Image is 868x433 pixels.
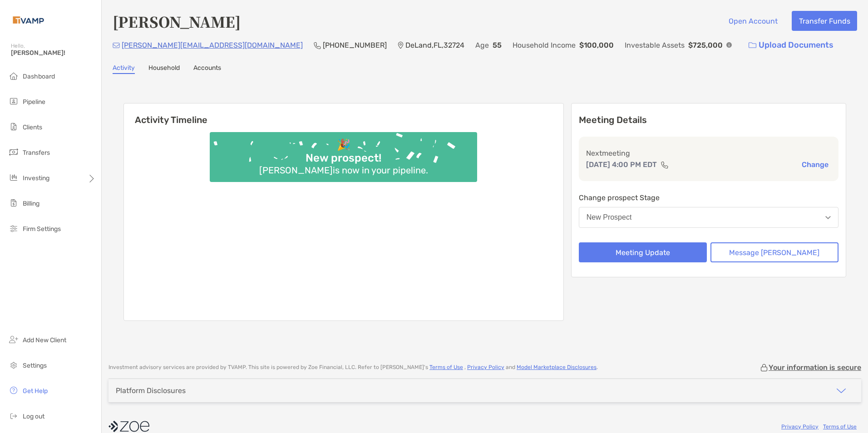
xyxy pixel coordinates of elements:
[726,42,732,48] img: Info Icon
[493,39,502,51] p: 55
[323,39,387,51] p: [PHONE_NUMBER]
[8,223,19,234] img: firm-settings icon
[586,148,831,159] p: Next meeting
[475,39,489,51] p: Age
[23,149,50,157] span: Transfers
[579,242,707,262] button: Meeting Update
[688,39,723,51] p: $725,000
[823,423,857,430] a: Terms of Use
[769,363,861,372] p: Your information is secure
[23,98,45,106] span: Pipeline
[256,165,432,176] div: [PERSON_NAME] is now in your pipeline.
[586,159,657,170] p: [DATE] 4:00 PM EDT
[661,161,669,168] img: communication type
[302,152,385,165] div: New prospect!
[836,385,847,396] img: icon arrow
[625,39,685,51] p: Investable Assets
[743,35,839,55] a: Upload Documents
[11,4,46,36] img: Zoe Logo
[587,213,632,221] div: New Prospect
[23,413,44,420] span: Log out
[8,96,19,107] img: pipeline icon
[23,225,61,233] span: Firm Settings
[8,197,19,208] img: billing icon
[8,334,19,345] img: add_new_client icon
[579,114,838,126] p: Meeting Details
[314,42,321,49] img: Phone Icon
[23,73,55,80] span: Dashboard
[122,39,303,51] p: [PERSON_NAME][EMAIL_ADDRESS][DOMAIN_NAME]
[825,216,831,219] img: Open dropdown arrow
[23,387,48,395] span: Get Help
[11,49,96,57] span: [PERSON_NAME]!
[398,42,404,49] img: Location Icon
[23,362,47,369] span: Settings
[8,410,19,421] img: logout icon
[148,64,180,74] a: Household
[23,174,49,182] span: Investing
[8,70,19,81] img: dashboard icon
[113,43,120,48] img: Email Icon
[193,64,221,74] a: Accounts
[8,121,19,132] img: clients icon
[579,207,838,228] button: New Prospect
[116,386,186,395] div: Platform Disclosures
[23,336,66,344] span: Add New Client
[749,42,756,49] img: button icon
[23,123,42,131] span: Clients
[429,364,463,370] a: Terms of Use
[405,39,464,51] p: DeLand , FL , 32724
[781,423,819,430] a: Privacy Policy
[792,11,857,31] button: Transfer Funds
[721,11,784,31] button: Open Account
[8,359,19,370] img: settings icon
[517,364,597,370] a: Model Marketplace Disclosures
[579,39,614,51] p: $100,000
[8,172,19,183] img: investing icon
[113,64,135,74] a: Activity
[333,138,354,152] div: 🎉
[113,11,241,32] h4: [PERSON_NAME]
[8,147,19,157] img: transfers icon
[799,160,831,169] button: Change
[467,364,504,370] a: Privacy Policy
[23,200,39,207] span: Billing
[8,385,19,396] img: get-help icon
[579,192,838,203] p: Change prospect Stage
[124,103,563,125] h6: Activity Timeline
[108,364,598,371] p: Investment advisory services are provided by TVAMP . This site is powered by Zoe Financial, LLC. ...
[513,39,576,51] p: Household Income
[710,242,838,262] button: Message [PERSON_NAME]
